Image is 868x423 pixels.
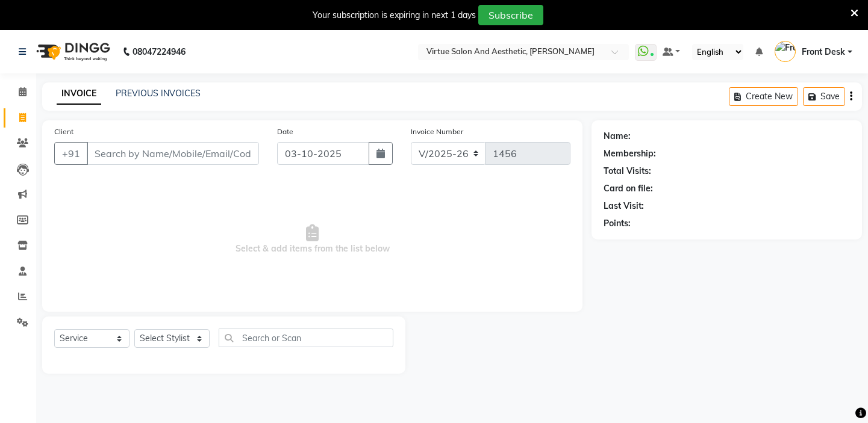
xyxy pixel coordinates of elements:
[54,142,88,165] button: +91
[802,46,845,58] span: Front Desk
[313,9,476,22] div: Your subscription is expiring in next 1 days
[116,88,201,99] a: PREVIOUS INVOICES
[411,126,463,137] label: Invoice Number
[87,142,259,165] input: Search by Name/Mobile/Email/Code
[729,87,798,106] button: Create New
[604,200,644,212] div: Last Visit:
[478,5,543,25] button: Subscribe
[803,87,845,106] button: Save
[57,83,101,105] a: INVOICE
[54,179,570,300] span: Select & add items from the list below
[31,35,113,69] img: logo
[277,126,293,137] label: Date
[133,35,186,69] b: 08047224946
[219,329,393,347] input: Search or Scan
[54,126,73,137] label: Client
[775,41,796,62] img: Front Desk
[604,165,651,178] div: Total Visits:
[604,217,631,230] div: Points:
[604,147,656,160] div: Membership:
[604,182,653,195] div: Card on file:
[604,130,631,143] div: Name:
